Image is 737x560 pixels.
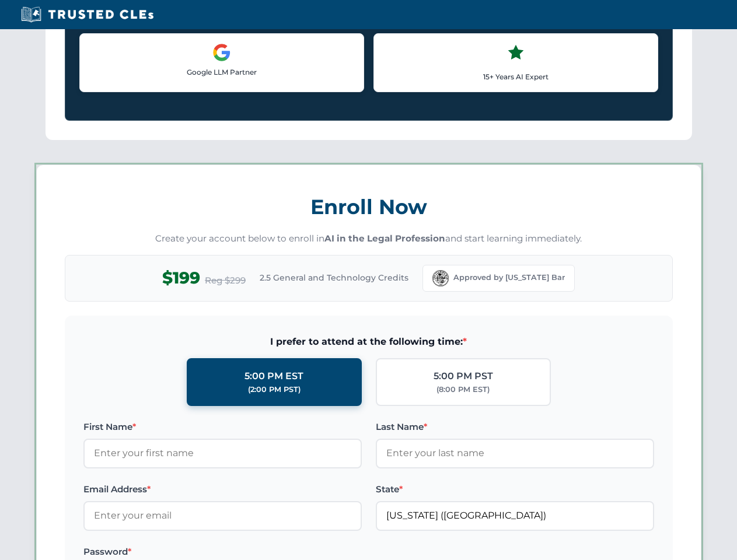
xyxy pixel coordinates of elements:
input: Enter your first name [83,439,362,468]
img: Florida Bar [432,270,449,286]
input: Florida (FL) [376,501,654,530]
div: (8:00 PM EST) [436,384,490,395]
strong: AI in the Legal Profession [324,233,445,244]
span: Approved by [US_STATE] Bar [453,272,565,283]
input: Enter your last name [376,439,654,468]
label: Password [83,545,362,559]
span: $199 [162,265,200,291]
img: Google [212,43,231,62]
img: Trusted CLEs [18,6,157,23]
input: Enter your email [83,501,362,530]
div: 5:00 PM PST [434,369,493,384]
label: Last Name [376,420,654,434]
span: Reg $299 [205,274,246,288]
h3: Enroll Now [65,188,673,225]
div: 5:00 PM EST [244,369,303,384]
p: 15+ Years AI Expert [383,71,648,82]
p: Create your account below to enroll in and start learning immediately. [65,232,673,246]
p: Google LLM Partner [89,66,354,78]
span: 2.5 General and Technology Credits [260,271,408,284]
label: State [376,482,654,496]
label: First Name [83,420,362,434]
span: I prefer to attend at the following time: [83,334,654,349]
div: (2:00 PM PST) [248,384,301,395]
label: Email Address [83,482,362,496]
